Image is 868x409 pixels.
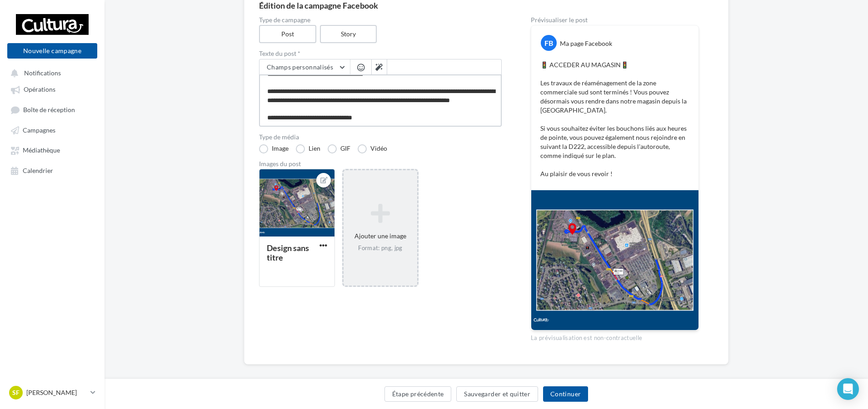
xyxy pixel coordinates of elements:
span: Médiathèque [23,147,60,154]
button: Nouvelle campagne [7,43,97,59]
span: Boîte de réception [23,106,75,113]
a: Opérations [5,81,99,97]
button: Continuer [543,386,588,402]
a: Campagnes [5,122,99,138]
label: Type de média [259,134,502,140]
label: Vidéo [358,144,387,153]
div: FB [541,35,557,51]
label: Texte du post * [259,50,502,57]
button: Sauvegarder et quitter [456,386,538,402]
label: GIF [328,144,350,153]
p: [PERSON_NAME] [26,388,87,397]
span: Campagnes [23,126,55,134]
span: Notifications [24,69,61,77]
label: Lien [296,144,320,153]
label: Image [259,144,289,153]
div: Images du post [259,161,502,167]
p: 🚦 ACCEDER AU MAGASIN🚦 Les travaux de réaménagement de la zone commerciale sud sont terminés ! Vou... [540,60,689,178]
button: Champs personnalisés [259,59,350,75]
label: Post [259,25,316,43]
a: Calendrier [5,162,99,178]
a: Médiathèque [5,142,99,158]
span: Calendrier [23,167,53,174]
a: SF [PERSON_NAME] [7,384,97,401]
div: Édition de la campagne Facebook [259,1,713,10]
div: Design sans titre [267,243,309,262]
div: Open Intercom Messenger [837,378,859,400]
span: SF [12,388,20,397]
div: Prévisualiser le post [531,17,699,23]
a: Boîte de réception [5,101,99,118]
span: Opérations [24,86,55,94]
button: Étape précédente [384,386,452,402]
label: Story [320,25,377,43]
div: La prévisualisation est non-contractuelle [531,330,699,342]
span: Champs personnalisés [267,63,333,71]
div: Ma page Facebook [560,39,612,48]
label: Type de campagne [259,17,502,23]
